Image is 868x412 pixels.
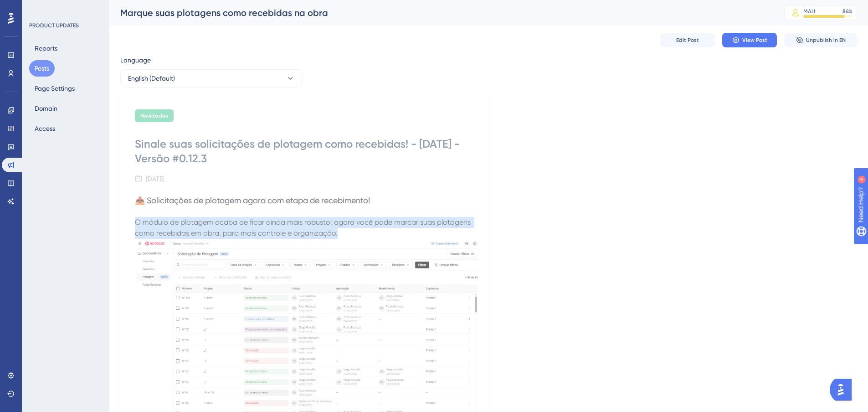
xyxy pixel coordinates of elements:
div: PRODUCT UPDATES [29,22,79,29]
button: Edit Post [660,33,715,47]
button: Reports [29,40,63,57]
span: 📤 Solicitações de plotagem agora com etapa de recebimento! [135,196,370,205]
span: Edit Post [676,36,699,44]
span: Language [120,55,151,66]
span: View Post [742,36,767,44]
button: Domain [29,100,63,117]
div: 4 [63,5,66,12]
div: Novidades [135,109,174,122]
iframe: UserGuiding AI Assistant Launcher [830,376,857,403]
span: O módulo de plotagem acaba de ficar ainda mais robusto: agora você pode marcar suas plotagens com... [135,218,473,237]
span: Need Help? [21,2,57,13]
div: MAU [803,8,815,15]
span: Unpublish in EN [806,36,846,44]
span: English (Default) [128,73,175,84]
button: View Post [722,33,777,47]
button: Posts [29,60,55,77]
div: Marque suas plotagens como recebidas na obra [120,6,761,19]
button: Access [29,120,61,137]
div: [DATE] [146,173,164,184]
button: English (Default) [120,69,303,88]
button: Page Settings [29,80,80,97]
div: Sinale suas solicitações de plotagem como recebidas! - [DATE] - Versão #0.12.3 [135,137,474,166]
div: 84 % [842,8,853,15]
button: Unpublish in EN [784,33,857,47]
